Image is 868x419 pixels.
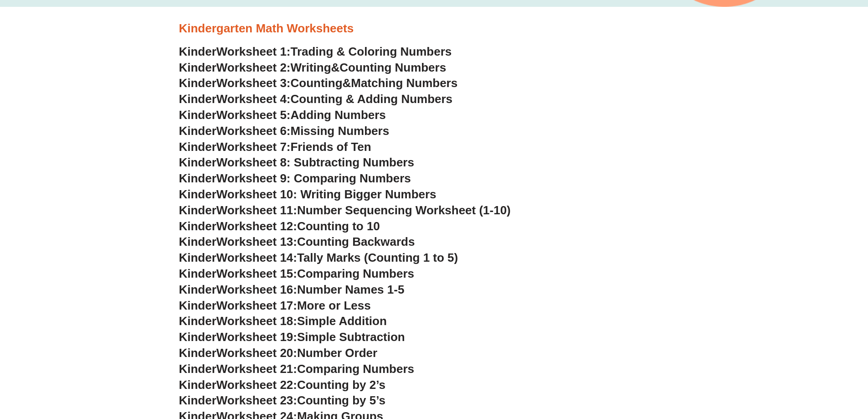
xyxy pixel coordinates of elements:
span: Kinder [179,92,216,106]
span: Kinder [179,108,216,122]
span: Worksheet 19: [216,330,297,344]
span: Number Sequencing Worksheet (1-10) [297,203,511,217]
span: Worksheet 4: [216,92,291,106]
a: KinderWorksheet 1:Trading & Coloring Numbers [179,45,452,58]
span: Counting & Adding Numbers [291,92,453,106]
span: Worksheet 10: Writing Bigger Numbers [216,187,437,201]
span: Worksheet 6: [216,124,291,138]
span: Worksheet 21: [216,362,297,376]
span: Kinder [179,235,216,248]
span: Kinder [179,378,216,392]
span: Kinder [179,330,216,344]
iframe: Chat Widget [716,316,868,419]
span: Comparing Numbers [297,362,414,376]
span: Number Order [297,346,377,360]
span: Counting to 10 [297,219,380,233]
span: Kinder [179,362,216,376]
span: Worksheet 16: [216,283,297,296]
a: KinderWorksheet 6:Missing Numbers [179,124,390,138]
span: Kinder [179,140,216,154]
a: KinderWorksheet 2:Writing&Counting Numbers [179,61,447,74]
span: Kinder [179,283,216,296]
span: Kinder [179,155,216,169]
span: Trading & Coloring Numbers [291,45,452,58]
span: Worksheet 20: [216,346,297,360]
span: Kinder [179,393,216,407]
span: Worksheet 2: [216,61,291,74]
span: Worksheet 15: [216,267,297,280]
span: Simple Subtraction [297,330,405,344]
span: Counting Backwards [297,235,415,248]
span: Worksheet 14: [216,251,297,264]
span: Worksheet 9: Comparing Numbers [216,171,411,185]
span: More or Less [297,299,371,312]
a: KinderWorksheet 4:Counting & Adding Numbers [179,92,453,106]
span: Simple Addition [297,314,387,328]
span: Counting by 5’s [297,393,385,407]
a: KinderWorksheet 7:Friends of Ten [179,140,371,154]
span: Worksheet 8: Subtracting Numbers [216,155,414,169]
span: Kinder [179,346,216,360]
span: Writing [291,61,331,74]
span: Number Names 1-5 [297,283,404,296]
span: Kinder [179,171,216,185]
span: Kinder [179,187,216,201]
a: KinderWorksheet 3:Counting&Matching Numbers [179,76,458,90]
span: Tally Marks (Counting 1 to 5) [297,251,458,264]
span: Comparing Numbers [297,267,414,280]
span: Counting Numbers [339,61,446,74]
span: Friends of Ten [291,140,371,154]
a: KinderWorksheet 5:Adding Numbers [179,108,386,122]
span: Kinder [179,219,216,233]
span: Worksheet 18: [216,314,297,328]
span: Kinder [179,299,216,312]
span: Kinder [179,61,216,74]
span: Kinder [179,76,216,90]
span: Worksheet 5: [216,108,291,122]
span: Counting by 2’s [297,378,385,392]
span: Kinder [179,124,216,138]
span: Kinder [179,45,216,58]
a: KinderWorksheet 9: Comparing Numbers [179,171,411,185]
a: KinderWorksheet 8: Subtracting Numbers [179,155,414,169]
span: Kinder [179,267,216,280]
span: Worksheet 17: [216,299,297,312]
a: KinderWorksheet 10: Writing Bigger Numbers [179,187,437,201]
span: Matching Numbers [351,76,457,90]
span: Worksheet 22: [216,378,297,392]
span: Worksheet 13: [216,235,297,248]
span: Worksheet 7: [216,140,291,154]
span: Adding Numbers [291,108,386,122]
span: Worksheet 11: [216,203,297,217]
h3: Kindergarten Math Worksheets [179,21,689,36]
span: Worksheet 12: [216,219,297,233]
span: Kinder [179,203,216,217]
span: Worksheet 3: [216,76,291,90]
span: Kinder [179,314,216,328]
span: Counting [291,76,343,90]
span: Worksheet 1: [216,45,291,58]
span: Worksheet 23: [216,393,297,407]
span: Missing Numbers [291,124,390,138]
span: Kinder [179,251,216,264]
